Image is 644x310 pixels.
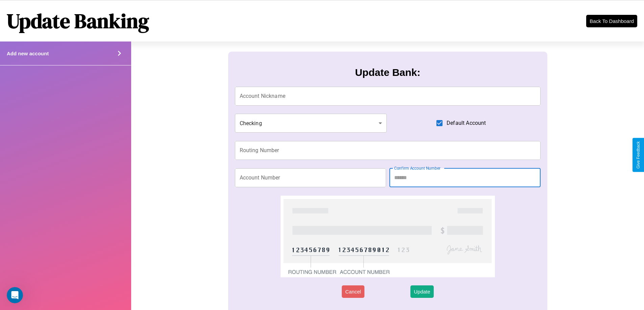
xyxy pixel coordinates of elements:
[342,285,364,298] button: Cancel
[7,287,23,303] iframe: Intercom live chat
[447,119,486,127] span: Default Account
[235,114,387,133] div: Checking
[410,285,433,298] button: Update
[394,165,440,171] label: Confirm Account Number
[355,67,420,78] h3: Update Bank:
[586,15,637,27] button: Back To Dashboard
[636,141,641,169] div: Give Feedback
[281,196,495,277] img: check
[7,7,149,35] h1: Update Banking
[7,51,49,56] h4: Add new account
